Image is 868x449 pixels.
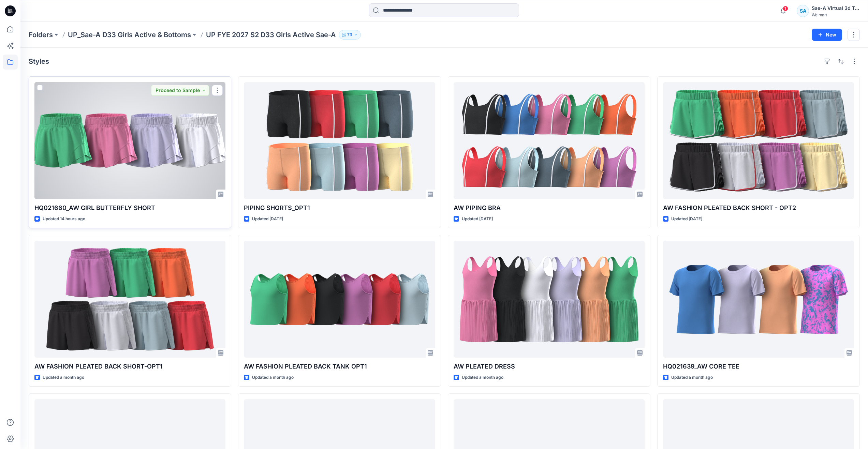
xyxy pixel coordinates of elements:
[454,362,645,371] p: AW PLEATED DRESS
[663,203,854,213] p: AW FASHION PLEATED BACK SHORT - OPT2
[671,374,713,381] p: Updated a month ago
[68,30,191,40] a: UP_Sae-A D33 Girls Active & Bottoms
[454,203,645,213] p: AW PIPING BRA
[244,203,435,213] p: PIPING SHORTS_OPT1
[462,374,503,381] p: Updated a month ago
[454,241,645,358] a: AW PLEATED DRESS
[43,374,84,381] p: Updated a month ago
[663,362,854,371] p: HQ021639_AW CORE TEE
[244,82,435,199] a: PIPING SHORTS_OPT1
[663,241,854,358] a: HQ021639_AW CORE TEE
[454,82,645,199] a: AW PIPING BRA
[34,82,225,199] a: HQ021660_AW GIRL BUTTERFLY SHORT
[812,4,859,12] div: Sae-A Virtual 3d Team
[462,215,493,223] p: Updated [DATE]
[34,203,225,213] p: HQ021660_AW GIRL BUTTERFLY SHORT
[206,30,336,40] p: UP FYE 2027 S2 D33 Girls Active Sae-A
[34,241,225,358] a: AW FASHION PLEATED BACK SHORT-OPT1
[43,215,85,223] p: Updated 14 hours ago
[252,374,294,381] p: Updated a month ago
[244,241,435,358] a: AW FASHION PLEATED BACK TANK OPT1
[29,57,49,65] h4: Styles
[783,6,788,11] span: 1
[252,215,283,223] p: Updated [DATE]
[671,215,702,223] p: Updated [DATE]
[339,30,361,40] button: 73
[812,29,842,41] button: New
[812,12,859,17] div: Walmart
[347,31,352,39] p: 73
[663,82,854,199] a: AW FASHION PLEATED BACK SHORT - OPT2
[244,362,435,371] p: AW FASHION PLEATED BACK TANK OPT1
[797,5,809,17] div: SA
[34,362,225,371] p: AW FASHION PLEATED BACK SHORT-OPT1
[29,30,53,40] a: Folders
